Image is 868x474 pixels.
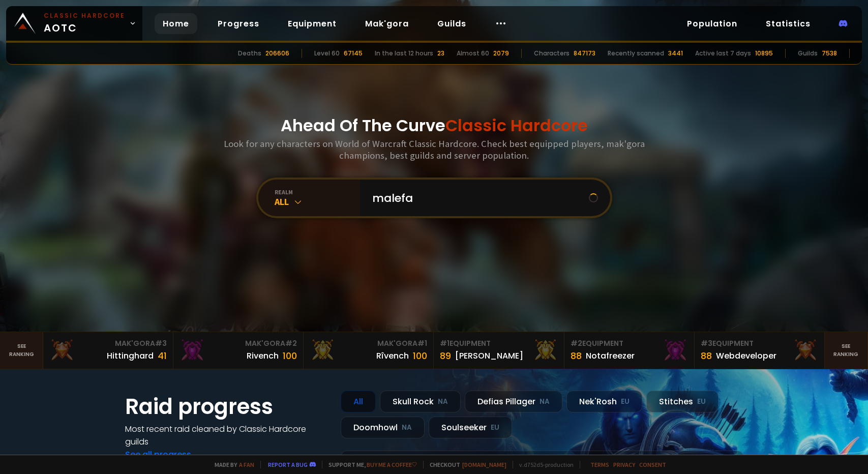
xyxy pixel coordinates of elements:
a: #3Equipment88Webdeveloper [695,332,825,369]
a: #2Equipment88Notafreezer [564,332,695,369]
div: Skull Rock [380,391,461,412]
div: 67145 [344,49,363,58]
small: NA [540,397,550,407]
a: Mak'Gora#3Hittinghard41 [43,332,173,369]
span: Checkout [423,461,506,468]
a: Guilds [429,13,474,34]
a: Classic HardcoreAOTC [6,6,142,41]
div: 206606 [265,49,289,58]
a: Population [679,13,745,34]
a: Seeranking [825,332,868,369]
span: Support me, [322,461,417,468]
span: Classic Hardcore [445,114,588,137]
div: Soulseeker [429,417,512,438]
a: #1Equipment89[PERSON_NAME] [434,332,564,369]
a: [DOMAIN_NAME] [462,461,506,468]
a: Statistics [758,13,819,34]
span: Made by [208,461,254,468]
a: Terms [590,461,609,468]
div: Nek'Rosh [566,391,642,412]
span: # 2 [571,338,582,348]
div: Equipment [571,338,688,349]
div: Mak'Gora [49,338,167,349]
h1: Raid progress [125,391,328,423]
div: 10895 [755,49,773,58]
div: Notafreezer [586,349,635,362]
div: Hittinghard [107,349,154,362]
div: 88 [571,349,582,363]
div: Rivench [247,349,279,362]
div: 100 [283,349,297,363]
span: # 1 [440,338,450,348]
div: Equipment [701,338,818,349]
div: Webdeveloper [716,349,776,362]
div: Almost 60 [457,49,489,58]
div: 23 [437,49,444,58]
input: Search a character... [366,180,589,216]
span: # 1 [417,338,427,348]
a: Home [155,13,197,34]
div: Deaths [238,49,261,58]
div: 100 [413,349,427,363]
h3: Look for any characters on World of Warcraft Classic Hardcore. Check best equipped players, mak'g... [220,138,649,161]
span: # 2 [285,338,297,348]
a: Equipment [280,13,345,34]
div: Mak'Gora [310,338,427,349]
div: All [275,196,360,208]
a: Buy me a coffee [367,461,417,468]
h4: Most recent raid cleaned by Classic Hardcore guilds [125,423,328,448]
span: # 3 [701,338,712,348]
div: realm [275,188,360,196]
div: Stitches [646,391,719,412]
a: Consent [639,461,666,468]
div: Guilds [798,49,818,58]
div: Doomhowl [341,417,425,438]
div: Characters [534,49,570,58]
div: [PERSON_NAME] [455,349,523,362]
h1: Ahead Of The Curve [281,113,588,138]
a: Report a bug [268,461,308,468]
div: Equipment [440,338,557,349]
div: Rîvench [376,349,409,362]
div: Defias Pillager [465,391,562,412]
span: # 3 [155,338,167,348]
div: 2079 [493,49,509,58]
div: 88 [701,349,712,363]
div: 89 [440,349,451,363]
div: Recently scanned [608,49,664,58]
a: See all progress [125,449,191,460]
small: NA [438,397,448,407]
small: EU [491,423,499,433]
div: 7538 [822,49,837,58]
a: Progress [209,13,267,34]
a: Mak'Gora#2Rivench100 [173,332,304,369]
a: Mak'gora [357,13,417,34]
small: NA [402,423,412,433]
small: EU [621,397,630,407]
a: Privacy [613,461,635,468]
small: EU [697,397,706,407]
a: a fan [239,461,254,468]
span: AOTC [44,11,125,36]
div: Level 60 [314,49,340,58]
a: Mak'Gora#1Rîvench100 [304,332,434,369]
div: 3441 [668,49,683,58]
div: 41 [158,349,167,363]
div: All [341,391,376,412]
small: Classic Hardcore [44,11,125,20]
div: Mak'Gora [179,338,297,349]
div: In the last 12 hours [375,49,433,58]
div: Active last 7 days [695,49,751,58]
span: v. d752d5 - production [513,461,574,468]
div: 847173 [574,49,595,58]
